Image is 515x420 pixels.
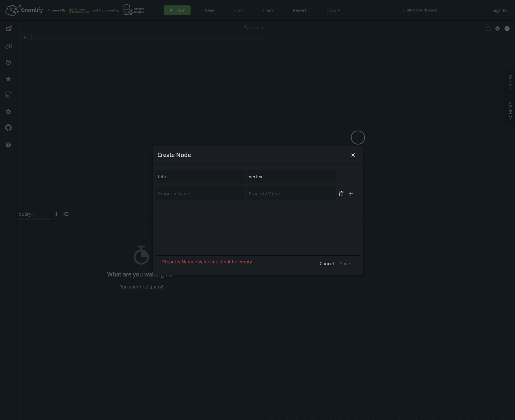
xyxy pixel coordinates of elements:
[157,151,348,159] h4: Create Node
[156,170,246,183] input: Property Name
[247,170,336,183] input: Property Value
[337,259,353,268] button: Save
[162,259,253,268] div: Property Name / Value must not be empty.
[348,150,358,160] button: Close
[340,261,350,267] span: Save
[320,261,334,267] span: Cancel
[156,187,246,200] input: Property Name
[247,187,336,200] input: Property Value
[317,259,337,268] button: Cancel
